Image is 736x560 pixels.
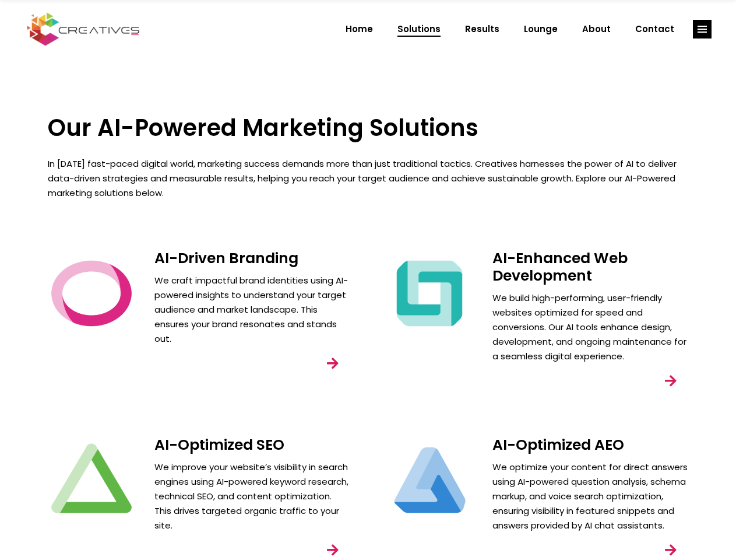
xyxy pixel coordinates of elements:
a: AI-Optimized AEO [492,435,624,455]
a: Lounge [512,14,570,44]
img: Creatives | Solutions [386,250,473,337]
span: Contact [635,14,674,44]
p: We improve your website’s visibility in search engines using AI-powered keyword research, technic... [154,460,351,533]
a: Contact [623,14,686,44]
p: In [DATE] fast-paced digital world, marketing success demands more than just traditional tactics.... [48,156,689,200]
a: AI-Optimized SEO [154,435,284,455]
span: About [582,14,611,44]
a: link [654,365,687,397]
p: We build high-performing, user-friendly websites optimized for speed and conversions. Our AI tool... [492,290,689,363]
p: We craft impactful brand identities using AI-powered insights to understand your target audience ... [154,273,351,346]
span: Lounge [524,14,558,44]
img: Creatives | Solutions [48,250,135,337]
a: AI-Enhanced Web Development [492,248,628,286]
a: Solutions [385,14,453,44]
span: Home [346,14,373,44]
a: AI-Driven Branding [154,248,298,268]
span: Solutions [397,14,441,44]
img: Creatives | Solutions [48,436,135,524]
a: link [316,347,349,380]
p: We optimize your content for direct answers using AI-powered question analysis, schema markup, an... [492,460,689,533]
h3: Our AI-Powered Marketing Solutions [48,114,689,142]
span: Results [465,14,499,44]
img: Creatives | Solutions [386,436,473,524]
a: Home [333,14,385,44]
img: Creatives [24,11,142,47]
a: Results [453,14,512,44]
a: link [693,20,712,38]
a: About [570,14,623,44]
